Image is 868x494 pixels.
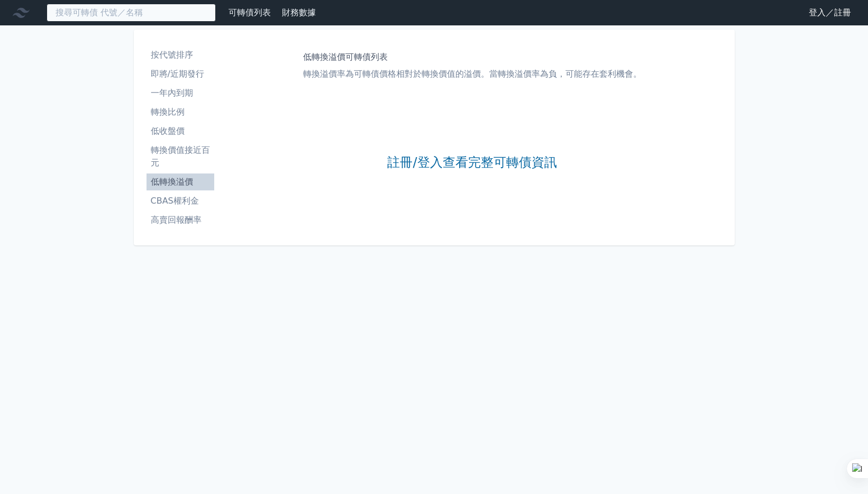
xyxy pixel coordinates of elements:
input: 搜尋可轉債 代號／名稱 [47,4,216,22]
li: 高賣回報酬率 [147,214,214,226]
li: 即將/近期發行 [147,68,214,80]
a: 轉換比例 [147,104,214,121]
a: 登入／註冊 [800,4,860,21]
li: 低轉換溢價 [147,176,214,188]
li: 轉換價值接近百元 [147,144,214,169]
a: 低收盤價 [147,123,214,140]
a: 高賣回報酬率 [147,212,214,228]
li: 轉換比例 [147,106,214,118]
a: 可轉債列表 [229,7,271,17]
a: 按代號排序 [147,47,214,63]
li: 低收盤價 [147,125,214,138]
a: 註冊/登入查看完整可轉債資訊 [387,154,556,171]
a: 一年內到期 [147,85,214,102]
a: 即將/近期發行 [147,66,214,83]
a: 財務數據 [282,7,316,17]
p: 轉換溢價率為可轉債價格相對於轉換價值的溢價。當轉換溢價率為負，可能存在套利機會。 [303,68,642,80]
h1: 低轉換溢價可轉債列表 [303,51,642,63]
li: 一年內到期 [147,87,214,99]
a: CBAS權利金 [147,193,214,209]
li: CBAS權利金 [147,195,214,207]
li: 按代號排序 [147,49,214,61]
a: 低轉換溢價 [147,173,214,190]
a: 轉換價值接近百元 [147,142,214,171]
